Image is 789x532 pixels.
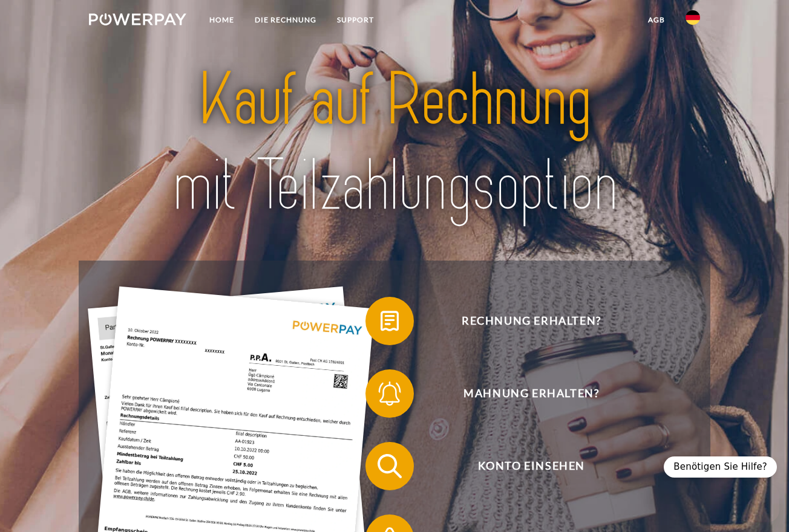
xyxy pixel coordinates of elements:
button: Mahnung erhalten? [365,369,680,418]
img: qb_bill.svg [375,306,405,336]
div: Benötigen Sie Hilfe? [664,456,777,478]
span: Konto einsehen [383,442,679,490]
img: logo-powerpay-white.svg [89,13,186,25]
a: Home [199,9,244,31]
a: DIE RECHNUNG [244,9,327,31]
a: SUPPORT [327,9,384,31]
iframe: Schaltfläche zum Öffnen des Messaging-Fensters [741,484,779,522]
span: Mahnung erhalten? [383,369,679,418]
img: qb_bell.svg [375,378,405,409]
img: title-powerpay_de.svg [119,53,670,233]
img: qb_search.svg [375,451,405,481]
button: Konto einsehen [365,442,680,490]
span: Rechnung erhalten? [383,297,679,345]
img: de [686,10,700,25]
button: Rechnung erhalten? [365,297,680,345]
a: agb [638,9,675,31]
